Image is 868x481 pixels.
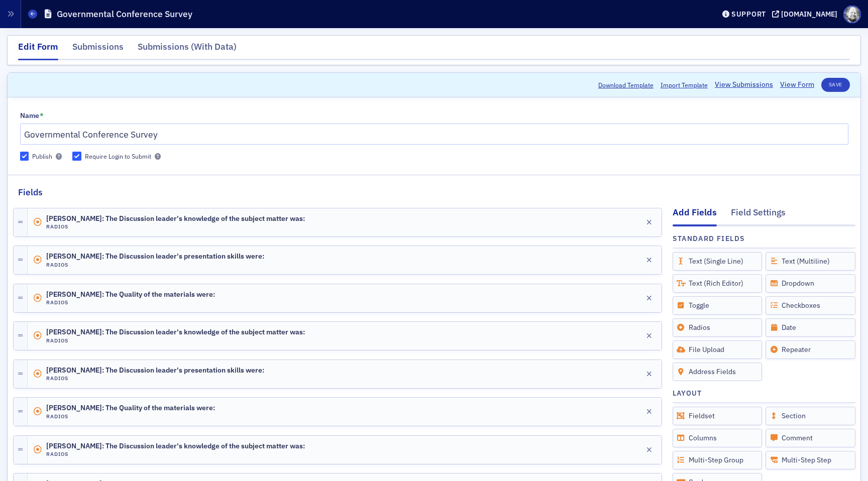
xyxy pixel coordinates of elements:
[46,337,305,344] h4: Radios
[766,340,855,359] div: Repeater
[46,223,305,230] h4: Radios
[20,111,39,121] div: Name
[821,78,850,92] button: Save
[46,262,264,268] h4: Radios
[673,233,745,244] h4: Standard Fields
[673,318,763,337] div: Radios
[766,274,855,293] div: Dropdown
[46,291,215,299] span: [PERSON_NAME]: The Quality of the materials were:
[766,407,855,425] div: Section
[715,79,773,90] a: View Submissions
[673,274,763,293] div: Text (Rich Editor)
[673,407,763,425] div: Fieldset
[85,152,151,161] div: Require Login to Submit
[46,451,305,457] h4: Radios
[673,252,763,271] div: Text (Single Line)
[780,79,814,90] a: View Form
[673,451,763,469] div: Multi-Step Group
[673,429,763,447] div: Columns
[72,40,124,59] div: Submissions
[32,152,52,161] div: Publish
[46,442,305,450] span: [PERSON_NAME]: The Discussion leader's knowledge of the subject matter was:
[673,388,702,399] h4: Layout
[40,111,44,121] abbr: This field is required
[46,328,305,336] span: [PERSON_NAME]: The Discussion leader's knowledge of the subject matter was:
[46,375,264,382] h4: Radios
[72,152,81,161] input: Require Login to Submit
[46,404,215,412] span: [PERSON_NAME]: The Quality of the materials were:
[766,318,855,337] div: Date
[46,299,215,306] h4: Radios
[731,206,786,224] div: Field Settings
[661,80,708,89] span: Import Template
[772,11,841,18] button: [DOMAIN_NAME]
[138,40,237,59] div: Submissions (With Data)
[18,186,43,199] h2: Fields
[18,40,58,60] div: Edit Form
[766,429,855,447] div: Comment
[843,6,861,23] span: Profile
[598,80,654,89] button: Download Template
[766,451,855,469] div: Multi-Step Step
[673,296,763,315] div: Toggle
[673,340,763,359] div: File Upload
[20,152,29,161] input: Publish
[781,10,837,19] div: [DOMAIN_NAME]
[731,10,766,19] div: Support
[46,215,305,223] span: [PERSON_NAME]: The Discussion leader's knowledge of the subject matter was:
[673,363,763,381] div: Address Fields
[46,413,215,420] h4: Radios
[57,8,192,20] h1: Governmental Conference Survey
[46,253,264,261] span: [PERSON_NAME]: The Discussion leader's presentation skills were:
[766,252,855,271] div: Text (Multiline)
[46,367,264,375] span: [PERSON_NAME]: The Discussion leader's presentation skills were:
[766,296,855,315] div: Checkboxes
[673,206,717,226] div: Add Fields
